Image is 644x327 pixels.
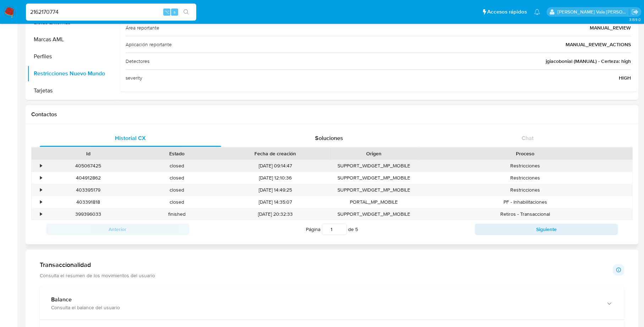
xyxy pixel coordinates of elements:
[329,184,418,196] div: SUPPORT_WIDGET_MP_MOBILE
[174,9,176,15] span: s
[475,224,618,235] button: Siguiente
[133,172,221,184] div: closed
[40,211,42,218] div: •
[534,9,540,15] a: Notificaciones
[31,111,633,118] h1: Contactos
[329,172,418,184] div: SUPPORT_WIDGET_MP_MOBILE
[329,208,418,220] div: SUPPORT_WIDGET_MP_MOBILE
[46,224,189,235] button: Anterior
[418,184,632,196] div: Restricciones
[133,184,221,196] div: closed
[27,82,116,99] button: Tarjetas
[40,199,42,205] div: •
[221,172,329,184] div: [DATE] 12:10:36
[521,134,533,142] span: Chat
[27,31,116,48] button: Marcas AML
[418,196,632,208] div: PF - Inhabilitaciones
[315,134,343,142] span: Soluciones
[27,65,116,82] button: Restricciones Nuevo Mundo
[557,9,629,15] p: rene.vale@mercadolibre.com
[329,196,418,208] div: PORTAL_MP_MOBILE
[44,184,133,196] div: 403395179
[418,160,632,172] div: Restricciones
[487,8,527,16] span: Accesos rápidos
[226,150,324,157] div: Fecha de creación
[221,208,329,220] div: [DATE] 20:32:33
[629,17,640,22] span: 3.159.0
[44,172,133,184] div: 404912862
[418,208,632,220] div: Retiros - Transaccional
[26,7,196,17] input: Buscar usuario o caso...
[221,184,329,196] div: [DATE] 14:49:25
[115,134,146,142] span: Historial CX
[27,48,116,65] button: Perfiles
[631,8,639,16] a: Salir
[423,150,627,157] div: Proceso
[221,196,329,208] div: [DATE] 14:35:07
[164,9,169,15] span: ⌥
[44,196,133,208] div: 403391818
[221,160,329,172] div: [DATE] 09:14:47
[44,208,133,220] div: 399396033
[49,150,128,157] div: Id
[40,175,42,181] div: •
[40,187,42,193] div: •
[329,160,418,172] div: SUPPORT_WIDGET_MP_MOBILE
[418,172,632,184] div: Restricciones
[179,7,193,17] button: search-icon
[44,160,133,172] div: 405067425
[133,160,221,172] div: closed
[133,196,221,208] div: closed
[334,150,413,157] div: Origen
[138,150,216,157] div: Estado
[306,224,358,235] span: Página de
[133,208,221,220] div: finished
[40,162,42,169] div: •
[355,226,358,233] span: 5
